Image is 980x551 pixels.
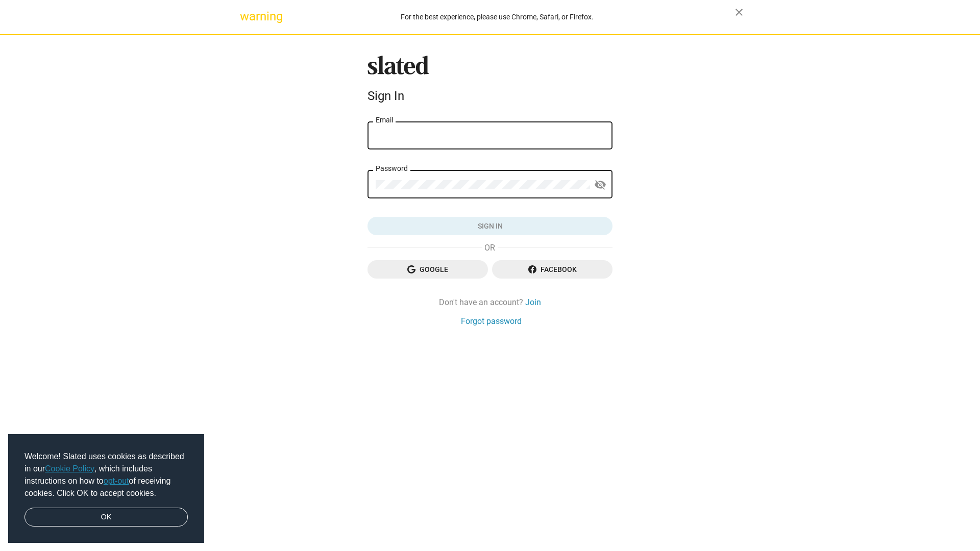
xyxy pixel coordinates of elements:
span: Facebook [500,260,604,279]
div: Sign In [367,89,612,103]
mat-icon: warning [240,10,252,22]
mat-icon: close [733,6,745,18]
sl-branding: Sign In [367,56,612,108]
button: Facebook [492,260,612,279]
mat-icon: visibility_off [594,177,606,193]
button: Google [367,260,488,279]
a: opt-out [104,477,129,485]
span: Google [376,260,480,279]
div: cookieconsent [8,434,204,543]
a: Cookie Policy [45,464,94,473]
div: For the best experience, please use Chrome, Safari, or Firefox. [259,10,735,24]
a: Join [525,297,541,308]
button: Show password [590,175,610,195]
a: Forgot password [461,316,522,327]
span: Welcome! Slated uses cookies as described in our , which includes instructions on how to of recei... [24,450,188,499]
a: dismiss cookie message [24,508,188,527]
div: Don't have an account? [367,297,612,308]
